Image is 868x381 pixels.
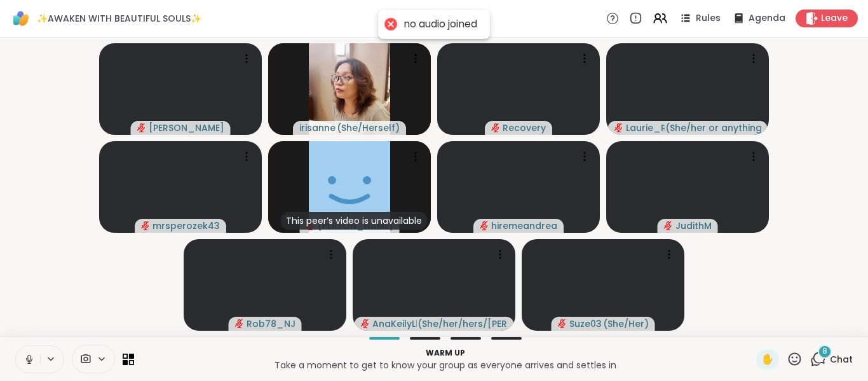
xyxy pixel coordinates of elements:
span: ( She/her/hers/[PERSON_NAME] ) [417,317,507,330]
span: ✨AWAKEN WITH BEAUTIFUL SOULS✨ [37,12,201,25]
span: audio-muted [614,123,623,132]
span: Rules [696,12,721,25]
div: This peer’s video is unavailable [281,212,427,230]
img: Donald [309,141,390,233]
span: mrsperozek43 [153,219,220,232]
span: audio-muted [137,123,146,132]
span: audio-muted [480,221,489,230]
span: audio-muted [664,221,673,230]
span: audio-muted [558,319,567,328]
img: ShareWell Logomark [10,8,32,29]
span: ✋ [761,352,774,367]
span: [PERSON_NAME] [149,121,224,134]
span: Recovery [503,121,546,134]
span: Laurie_Ru [626,121,665,134]
span: ( She/her or anything else ) [665,121,761,134]
span: hiremeandrea [491,219,557,232]
span: Suze03 [569,317,602,330]
img: irisanne [309,43,390,135]
span: 8 [822,346,827,357]
span: JudithM [675,219,712,232]
span: audio-muted [491,123,500,132]
span: Agenda [749,12,785,25]
span: ( She/Herself ) [337,121,400,134]
span: ( She/Her ) [603,317,649,330]
p: Take a moment to get to know your group as everyone arrives and settles in [142,359,749,371]
span: Chat [830,353,853,366]
div: no audio joined [403,18,477,31]
span: audio-muted [235,319,244,328]
p: Warm up [142,347,749,359]
span: irisanne [299,121,336,134]
span: Leave [821,12,848,25]
span: Rob78_NJ [247,317,295,330]
span: audio-muted [361,319,370,328]
span: audio-muted [141,221,150,230]
span: AnaKeilyLlaneza [372,317,417,330]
